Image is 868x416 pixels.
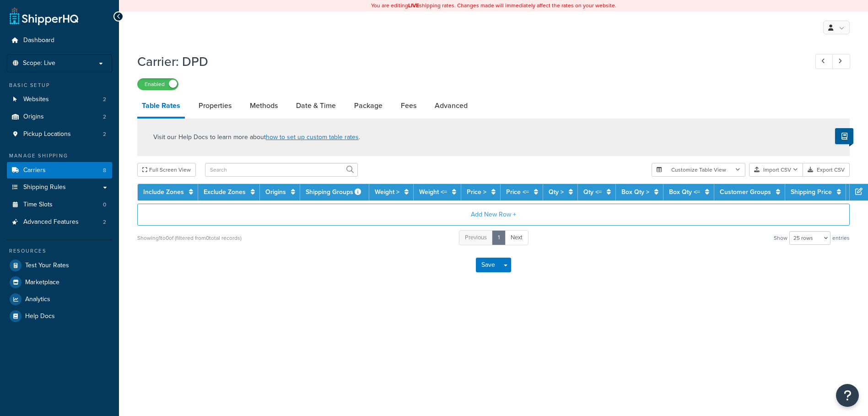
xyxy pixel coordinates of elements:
[23,167,46,174] span: Carriers
[23,59,55,67] span: Scope: Live
[430,95,472,117] a: Advanced
[7,214,112,231] li: Advanced Features
[815,54,833,69] a: Previous Record
[803,163,850,177] button: Export CSV
[103,130,106,138] span: 2
[23,37,54,44] span: Dashboard
[492,230,506,245] a: 1
[7,308,112,324] a: Help Docs
[652,163,745,177] button: Customize Table View
[103,96,106,103] span: 2
[7,162,112,179] li: Carriers
[23,218,79,226] span: Advanced Features
[194,95,236,117] a: Properties
[143,187,184,197] a: Include Zones
[669,187,700,197] a: Box Qty <=
[23,130,71,138] span: Pickup Locations
[300,184,369,200] th: Shipping Groups
[396,95,421,117] a: Fees
[7,126,112,143] li: Pickup Locations
[7,81,112,89] div: Basic Setup
[549,187,564,197] a: Qty >
[153,132,360,142] p: Visit our Help Docs to learn more about .
[459,230,493,245] a: Previous
[7,274,112,291] a: Marketplace
[465,233,487,242] span: Previous
[505,230,528,245] a: Next
[7,196,112,213] a: Time Slots0
[23,96,49,103] span: Websites
[103,167,106,174] span: 8
[205,163,358,177] input: Search
[408,1,419,10] b: LIVE
[419,187,447,197] a: Weight <=
[7,291,112,308] a: Analytics
[7,247,112,255] div: Resources
[137,53,798,70] h1: Carrier: DPD
[7,214,112,231] a: Advanced Features2
[23,201,53,209] span: Time Slots
[791,187,832,197] a: Shipping Price
[103,218,106,226] span: 2
[23,113,44,121] span: Origins
[204,187,246,197] a: Exclude Zones
[835,128,853,144] button: Show Help Docs
[25,313,55,320] span: Help Docs
[511,233,523,242] span: Next
[265,187,286,197] a: Origins
[467,187,486,197] a: Price >
[7,257,112,274] a: Test Your Rates
[266,132,359,142] a: how to set up custom table rates
[7,126,112,143] a: Pickup Locations2
[291,95,340,117] a: Date & Time
[375,187,399,197] a: Weight >
[245,95,282,117] a: Methods
[7,91,112,108] li: Websites
[774,232,787,244] span: Show
[621,187,649,197] a: Box Qty >
[506,187,529,197] a: Price <=
[137,204,850,226] button: Add New Row +
[7,32,112,49] a: Dashboard
[476,258,501,272] button: Save
[7,179,112,196] a: Shipping Rules
[7,162,112,179] a: Carriers8
[23,184,66,191] span: Shipping Rules
[720,187,771,197] a: Customer Groups
[7,91,112,108] a: Websites2
[137,95,185,119] a: Table Rates
[103,113,106,121] span: 2
[138,79,178,90] label: Enabled
[7,196,112,213] li: Time Slots
[7,152,112,160] div: Manage Shipping
[7,108,112,125] a: Origins2
[25,262,69,270] span: Test Your Rates
[7,108,112,125] li: Origins
[137,163,196,177] button: Full Screen View
[749,163,803,177] button: Import CSV
[832,232,850,244] span: entries
[137,232,242,244] div: Showing 1 to 0 of (filtered from 0 total records)
[25,296,50,303] span: Analytics
[103,201,106,209] span: 0
[350,95,387,117] a: Package
[583,187,602,197] a: Qty <=
[836,384,859,407] button: Open Resource Center
[25,279,59,286] span: Marketplace
[832,54,850,69] a: Next Record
